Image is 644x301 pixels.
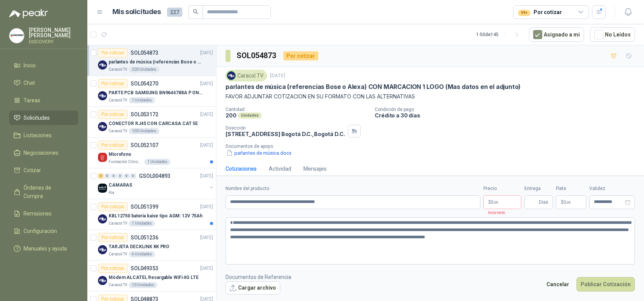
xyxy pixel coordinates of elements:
[494,200,498,204] span: ,00
[226,131,345,137] p: [STREET_ADDRESS] Bogotá D.C. , Bogotá D.C.
[237,50,277,62] h3: SOL054873
[98,153,107,162] img: Company Logo
[589,185,635,192] label: Validez
[167,8,182,17] span: 227
[98,60,107,70] img: Company Logo
[238,112,262,119] div: Unidades
[109,120,198,127] p: CONECTOR RJ45 CON CARCASA CAT 5E
[518,8,562,16] div: Por cotizar
[9,128,78,143] a: Licitaciones
[476,29,523,41] div: 1 - 50 de 145
[98,276,107,285] img: Company Logo
[109,282,127,288] p: Caracol TV
[226,144,641,149] p: Documentos de apoyo
[9,111,78,125] a: Solicitudes
[29,40,78,44] p: DISCOVERY
[24,96,40,105] span: Tareas
[109,220,127,227] p: Caracol TV
[270,72,285,79] p: [DATE]
[226,112,237,119] p: 200
[129,67,159,73] div: 200 Unidades
[561,200,563,204] span: $
[24,227,57,235] span: Configuración
[109,67,127,73] p: Caracol TV
[590,27,635,42] button: No Leídos
[109,190,114,196] p: Kia
[109,243,169,250] p: TARJETA DECKLINK 8K PRO
[283,51,318,60] div: Por cotizar
[518,10,530,16] div: 99+
[24,209,52,218] span: Remisiones
[24,61,36,70] span: Inicio
[483,195,521,209] p: $0,00
[98,184,107,193] img: Company Logo
[375,112,641,119] p: Crédito a 30 días
[109,97,127,103] p: Caracol TV
[98,214,107,223] img: Company Logo
[226,107,369,112] p: Cantidad
[98,202,128,211] div: Por cotizar
[200,265,213,272] p: [DATE]
[98,79,128,88] div: Por cotizar
[226,165,257,173] div: Cotizaciones
[576,277,635,291] button: Publicar Cotización
[24,166,41,174] span: Cotizar
[226,125,345,131] p: Dirección
[131,112,158,117] p: SOL053172
[24,244,67,253] span: Manuales y ayuda
[24,79,35,87] span: Chat
[24,131,52,139] span: Licitaciones
[109,274,199,281] p: Módem ALCATEL Recargable WiFi 4G LTE
[131,81,158,86] p: SOL054270
[24,184,71,200] span: Órdenes de Compra
[98,141,128,150] div: Por cotizar
[200,49,213,57] p: [DATE]
[98,110,128,119] div: Por cotizar
[111,173,117,179] div: 0
[200,234,213,241] p: [DATE]
[9,58,78,73] a: Inicio
[104,173,110,179] div: 0
[566,200,571,204] span: ,00
[87,230,216,261] a: Por cotizarSOL051236[DATE] Company LogoTARJETA DECKLINK 8K PROCaracol TV4 Unidades
[9,93,78,108] a: Tareas
[193,9,198,14] span: search
[269,165,291,173] div: Actividad
[129,251,155,257] div: 4 Unidades
[524,185,553,192] label: Entrega
[226,281,280,295] button: Cargar archivo
[109,59,203,66] p: parlantes de música (referencias Bose o Alexa) CON MARCACION 1 LOGO (Mas datos en el adjunto)
[539,196,548,209] span: Días
[117,173,123,179] div: 0
[227,71,235,80] img: Company Logo
[483,185,521,192] label: Precio
[9,29,24,43] img: Company Logo
[98,245,107,254] img: Company Logo
[129,282,157,288] div: 10 Unidades
[131,143,158,148] p: SOL052107
[98,233,128,242] div: Por cotizar
[226,83,521,91] p: parlantes de música (referencias Bose o Alexa) CON MARCACION 1 LOGO (Mas datos en el adjunto)
[129,220,155,227] div: 1 Unidades
[226,185,480,192] label: Nombre del producto
[98,173,104,179] div: 3
[87,261,216,291] a: Por cotizarSOL049353[DATE] Company LogoMódem ALCATEL Recargable WiFi 4G LTECaracol TV10 Unidades
[109,212,202,220] p: KBL12750 batería kaise tipo AGM: 12V 75Ah
[131,204,158,209] p: SOL051399
[226,149,292,157] button: parlantes de música.docx
[563,200,571,204] span: 0
[98,91,107,100] img: Company Logo
[98,122,107,131] img: Company Logo
[9,206,78,221] a: Remisiones
[556,195,586,209] p: $ 0,00
[200,203,213,211] p: [DATE]
[9,146,78,160] a: Negociaciones
[9,163,78,177] a: Cotizar
[109,151,131,158] p: Microfono
[87,199,216,230] a: Por cotizarSOL051399[DATE] Company LogoKBL12750 batería kaise tipo AGM: 12V 75AhCaracol TV1 Unidades
[24,149,58,157] span: Negociaciones
[24,114,50,122] span: Solicitudes
[9,9,48,18] img: Logo peakr
[129,128,159,134] div: 100 Unidades
[200,80,213,87] p: [DATE]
